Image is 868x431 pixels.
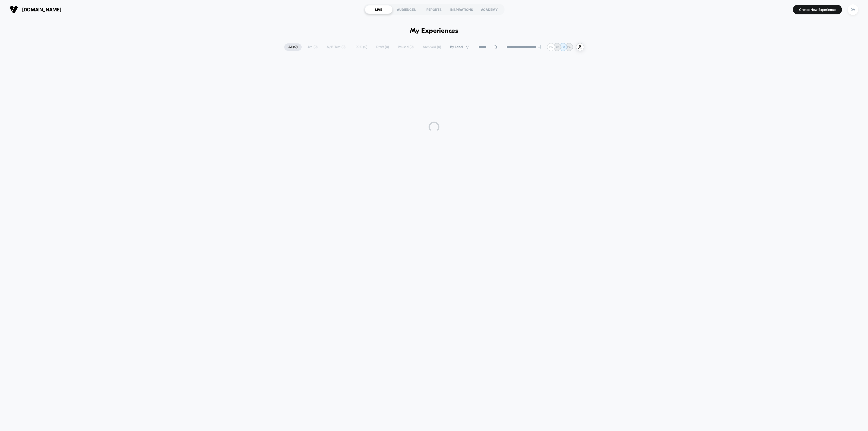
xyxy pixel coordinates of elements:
p: AW [566,45,572,49]
h1: My Experiences [410,27,458,35]
div: INSPIRATIONS [448,5,476,14]
span: [DOMAIN_NAME] [22,7,61,12]
img: end [538,45,541,49]
span: All ( 0 ) [284,43,302,51]
div: REPORTS [420,5,448,14]
div: + 17 [547,43,555,51]
div: DV [848,4,858,15]
div: AUDIENCES [392,5,420,14]
button: Create New Experience [793,5,842,14]
p: KV [561,45,565,49]
span: By Label [450,45,463,49]
div: ACADEMY [476,5,503,14]
img: Visually logo [10,5,18,14]
p: DD [554,45,559,49]
button: [DOMAIN_NAME] [8,5,63,14]
div: LIVE [365,5,392,14]
button: DV [846,4,860,15]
